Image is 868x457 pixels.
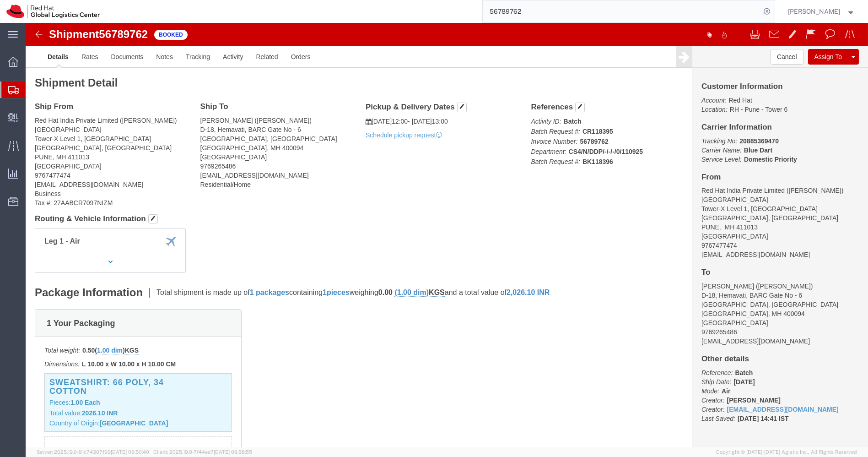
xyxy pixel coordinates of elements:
input: Search for shipment number, reference number [483,0,761,22]
img: logo [6,5,100,18]
span: Copyright © [DATE]-[DATE] Agistix Inc., All Rights Reserved [716,448,857,456]
span: Server: 2025.19.0-91c74307f99 [37,449,149,455]
span: [DATE] 09:50:40 [111,449,149,455]
button: [PERSON_NAME] [788,6,856,17]
span: [DATE] 09:58:55 [214,449,252,455]
iframe: FS Legacy Container [26,23,868,447]
span: Nilesh Shinde [788,6,841,16]
span: Client: 2025.19.0-7f44ea7 [153,449,252,455]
